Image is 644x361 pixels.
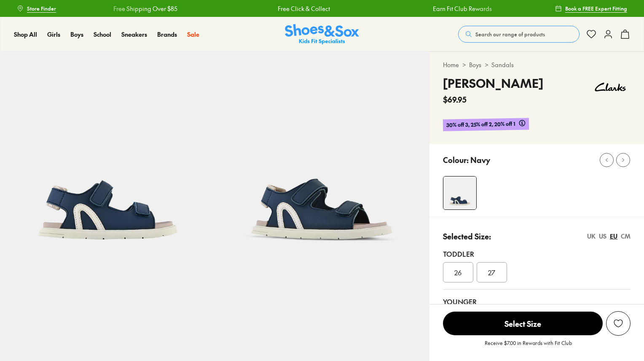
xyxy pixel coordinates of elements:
a: Shoes & Sox [285,24,359,45]
div: Toddler [443,249,631,259]
span: Shop All [14,30,37,38]
a: Boys [469,60,481,69]
span: Store Finder [27,5,56,12]
div: CM [621,232,631,241]
div: UK [587,232,596,241]
button: Add to Wishlist [606,311,631,336]
a: Girls [47,30,60,39]
div: US [599,232,606,241]
span: Sale [187,30,199,38]
div: > > [443,60,631,69]
span: School [94,30,111,38]
span: 27 [488,267,495,277]
span: Book a FREE Expert Fitting [565,5,627,12]
p: Selected Size: [443,231,491,242]
p: Receive $7.00 in Rewards with Fit Club [485,339,572,354]
a: Earn Fit Club Rewards [433,4,492,13]
a: Book a FREE Expert Fitting [555,1,627,16]
span: Select Size [443,312,603,335]
button: Search our range of products [458,26,580,43]
span: Boys [70,30,83,38]
span: 26 [454,267,462,277]
a: School [94,30,111,39]
img: 5-553709_1 [215,52,429,266]
a: Boys [70,30,83,39]
span: Sneakers [121,30,147,38]
span: Search our range of products [475,30,545,38]
button: Select Size [443,311,603,336]
h4: [PERSON_NAME] [443,74,543,92]
span: 30% off 3, 25% off 2, 20% off 1 [446,119,515,129]
a: Sale [187,30,199,39]
a: Free Shipping Over $85 [113,4,177,13]
a: Brands [157,30,177,39]
span: Brands [157,30,177,38]
span: Girls [47,30,60,38]
span: $69.95 [443,94,467,105]
div: Younger [443,296,631,307]
img: SNS_Logo_Responsive.svg [285,24,359,45]
img: Vendor logo [590,74,631,100]
a: Shop All [14,30,37,39]
a: Free Click & Collect [278,4,330,13]
img: 4-553708_1 [443,176,476,209]
a: Sneakers [121,30,147,39]
a: Home [443,60,459,69]
p: Navy [470,154,490,166]
a: Store Finder [17,1,56,16]
p: Colour: [443,154,469,166]
div: EU [610,232,617,241]
a: Sandals [491,60,514,69]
